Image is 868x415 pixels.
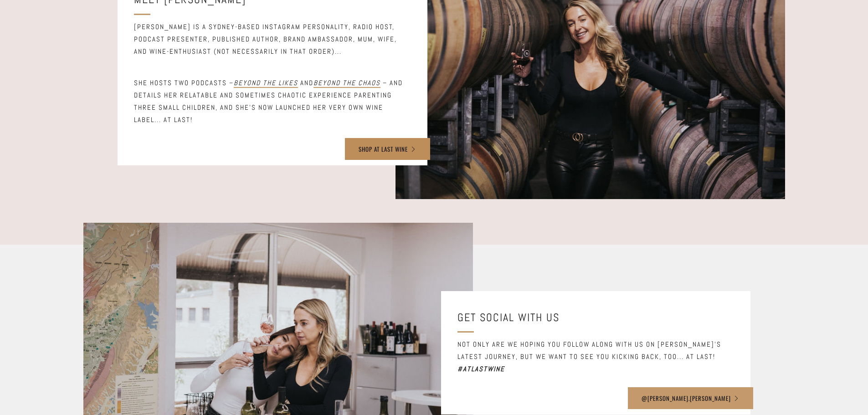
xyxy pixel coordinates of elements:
[345,138,430,160] a: SHOP AT LAST WINE
[457,338,734,375] h6: Not only are we hoping you follow along with us on [PERSON_NAME]'s latest journey, but we want to...
[313,78,380,87] em: Beyond the Chaos
[457,307,734,327] h3: Get Social with us
[457,364,505,373] strong: #atlastwine
[234,78,298,88] a: Beyond the Likes
[134,20,411,57] h6: [PERSON_NAME] is a Sydney-based Instagram personality, radio host, podcast presenter, published a...
[313,78,380,88] a: Beyond the Chaos
[234,78,298,87] em: Beyond the Likes
[628,387,753,409] a: @[PERSON_NAME].[PERSON_NAME]
[134,64,411,126] h6: She hosts two podcasts – and – and details her relatable and sometimes chaotic experience parenti...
